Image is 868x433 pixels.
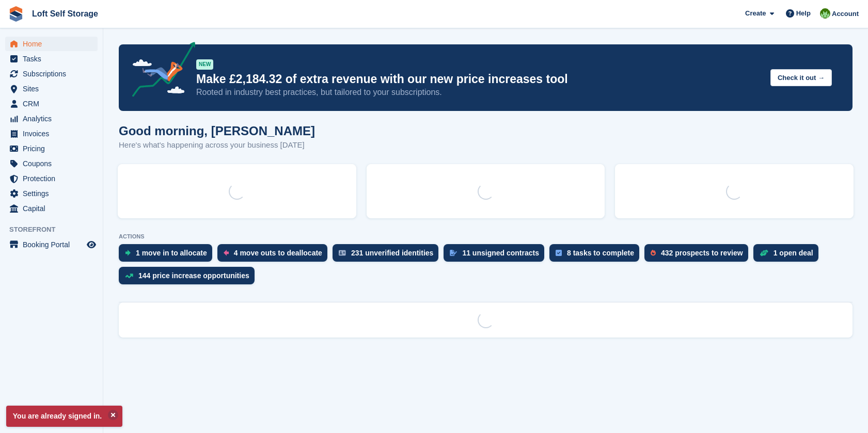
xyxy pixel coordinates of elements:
[5,97,98,111] a: menu
[820,8,830,19] img: James Johnson
[462,249,539,257] div: 11 unsigned contracts
[5,126,98,141] a: menu
[5,201,98,216] a: menu
[753,244,824,267] a: 1 open deal
[138,271,249,280] div: 144 price increase opportunities
[6,406,122,427] p: You are already signed in.
[119,233,853,240] p: ACTIONS
[450,250,457,256] img: contract_signature_icon-13c848040528278c33f63329250d36e43548de30e8caae1d1a13099fd9432cc5.svg
[125,250,131,256] img: move_ins_to_allocate_icon-fdf77a2bb77ea45bf5b3d319d69a93e2d87916cf1d5bf7949dd705db3b84f3ca.svg
[351,249,434,257] div: 231 unverified identities
[136,249,207,257] div: 1 move in to allocate
[23,141,85,156] span: Pricing
[5,111,98,126] a: menu
[217,244,333,267] a: 4 move outs to deallocate
[5,141,98,156] a: menu
[9,224,103,235] span: Storefront
[444,244,549,267] a: 11 unsigned contracts
[28,5,102,22] a: Loft Self Storage
[119,267,260,290] a: 144 price increase opportunities
[224,250,229,256] img: move_outs_to_deallocate_icon-f764333ba52eb49d3ac5e1228854f67142a1ed5810a6f6cc68b1a99e826820c5.svg
[745,8,766,19] span: Create
[556,250,562,256] img: task-75834270c22a3079a89374b754ae025e5fb1db73e45f91037f5363f120a921f8.svg
[23,186,85,201] span: Settings
[661,249,743,257] div: 432 prospects to review
[760,249,768,256] img: deal-1b604bf984904fb50ccaf53a9ad4b4a5d6e5aea283cecdc64d6e3604feb123c2.svg
[5,37,98,51] a: menu
[5,82,98,96] a: menu
[23,126,85,141] span: Invoices
[651,250,656,256] img: prospect-51fa495bee0391a8d652442698ab0144808aea92771e9ea1ae160a38d050c398.svg
[23,201,85,216] span: Capital
[5,52,98,66] a: menu
[119,139,315,151] p: Here's what's happening across your business [DATE]
[644,244,753,267] a: 432 prospects to review
[196,59,213,70] div: NEW
[796,8,811,19] span: Help
[23,67,85,81] span: Subscriptions
[119,244,217,267] a: 1 move in to allocate
[23,171,85,186] span: Protection
[234,249,322,257] div: 4 move outs to deallocate
[85,238,98,251] a: Preview store
[196,87,762,98] p: Rooted in industry best practices, but tailored to your subscriptions.
[23,52,85,66] span: Tasks
[196,72,762,87] p: Make £2,184.32 of extra revenue with our new price increases tool
[333,244,444,267] a: 231 unverified identities
[339,250,346,256] img: verify_identity-adf6edd0f0f0b5bbfe63781bf79b02c33cf7c696d77639b501bdc392416b5a36.svg
[23,97,85,111] span: CRM
[119,124,315,138] h1: Good morning, [PERSON_NAME]
[23,37,85,51] span: Home
[123,42,196,101] img: price-adjustments-announcement-icon-8257ccfd72463d97f412b2fc003d46551f7dbcb40ab6d574587a9cd5c0d94...
[5,67,98,81] a: menu
[774,249,813,257] div: 1 open deal
[770,69,832,86] button: Check it out →
[23,111,85,126] span: Analytics
[567,249,634,257] div: 8 tasks to complete
[832,9,859,19] span: Account
[5,237,98,252] a: menu
[5,186,98,201] a: menu
[5,171,98,186] a: menu
[23,156,85,171] span: Coupons
[23,82,85,96] span: Sites
[549,244,644,267] a: 8 tasks to complete
[125,274,133,278] img: price_increase_opportunities-93ffe204e8149a01c8c9dc8f82e8f89637d9d84a8eef4429ea346261dce0b2c0.svg
[23,237,85,252] span: Booking Portal
[8,6,24,22] img: stora-icon-8386f47178a22dfd0bd8f6a31ec36ba5ce8667c1dd55bd0f319d3a0aa187defe.svg
[5,156,98,171] a: menu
